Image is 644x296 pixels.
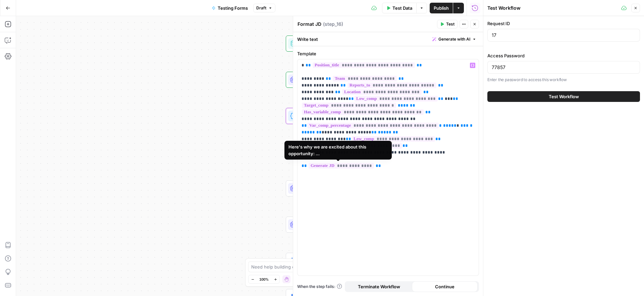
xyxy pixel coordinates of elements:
[286,72,390,88] div: LLM · GPT-4.1Generate JDStep 15
[286,180,390,196] div: LLM · GPT-4.1Generate Interview QuestionsStep 34
[286,144,390,160] div: Get Knowledge Base FileGet Knowledge Base FileStep 33
[286,108,390,124] div: Write Liquid TextFormat JDStep 16
[435,283,454,290] span: Continue
[297,284,342,290] a: When the step fails:
[434,5,449,11] span: Publish
[256,5,266,11] span: Draft
[392,5,412,11] span: Test Data
[487,52,640,59] label: Access Password
[346,281,412,292] button: Terminate Workflow
[437,20,458,28] button: Test
[446,21,454,27] span: Test
[297,50,479,57] label: Template
[358,283,400,290] span: Terminate Workflow
[430,3,453,13] button: Publish
[382,3,416,13] button: Test Data
[286,36,390,52] div: Get Knowledge Base FileGet Knowledge Base FileStep 40
[293,32,483,46] div: Write text
[218,5,248,11] span: Testing Forms
[487,20,640,27] label: Request ID
[438,36,470,42] span: Generate with AI
[430,35,479,44] button: Generate with AI
[487,91,640,102] button: Test Workflow
[253,4,275,12] button: Draft
[487,76,640,83] p: Enter the password to access this workflow
[298,21,321,27] textarea: Format JD
[259,277,269,282] span: 100%
[286,217,390,233] div: LLM · GPT-4.1Format Hiring ProcessStep 37
[492,64,636,71] input: Enter password
[208,3,252,13] button: Testing Forms
[286,253,390,269] div: IntegrationGoogle Docs IntegrationStep 32
[549,93,579,100] span: Test Workflow
[323,21,343,27] span: ( step_16 )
